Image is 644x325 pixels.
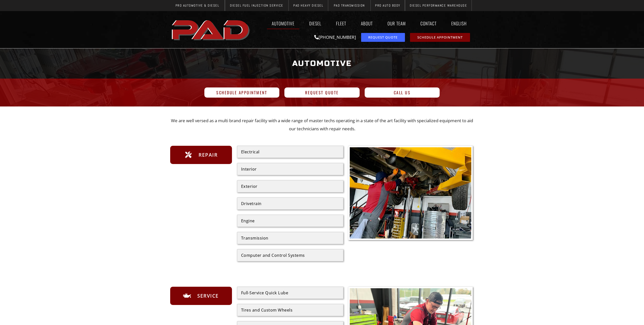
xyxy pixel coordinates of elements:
div: Engine [241,219,339,223]
a: schedule repair or service appointment [410,33,470,42]
a: Call Us [365,87,440,98]
a: Schedule Appointment [204,87,280,98]
a: Request Quote [284,87,360,98]
span: Service [196,292,219,300]
a: Contact [416,17,441,29]
a: English [446,17,474,29]
div: Exterior [241,184,339,188]
nav: Menu [252,17,474,29]
a: Automotive [267,17,299,29]
span: Pro Auto Body [375,4,400,7]
a: Our Team [383,17,411,29]
h1: Automotive [173,54,472,73]
div: Electrical [241,150,339,154]
span: Schedule Appointment [216,91,267,95]
span: Request Quote [368,36,398,39]
span: Repair [197,151,218,159]
img: The image shows the word "PAD" in bold, red, uppercase letters with a slight shadow effect. [170,16,252,43]
span: Schedule Appointment [417,36,463,39]
a: request a service or repair quote [361,33,405,42]
a: [PHONE_NUMBER] [314,34,356,40]
a: Diesel [304,17,326,29]
span: Diesel Fuel Injection Service [230,4,283,7]
a: Fleet [331,17,351,29]
div: Transmission [241,236,339,240]
div: Tires and Custom Wheels [241,308,339,312]
div: Interior [241,167,339,171]
div: Computer and Control Systems [241,253,339,257]
a: About [356,17,378,29]
span: Request Quote [305,91,339,95]
a: pro automotive and diesel home page [170,16,252,43]
img: A mechanic in a red shirt and gloves works under a raised vehicle on a lift in an auto repair shop. [350,147,472,239]
span: Pro Automotive & Diesel [175,4,219,7]
span: PAD Transmission [334,4,365,7]
div: Full-Service Quick Lube [241,291,339,295]
span: PAD Heavy Diesel [293,4,323,7]
div: Drivetrain [241,202,339,206]
span: Diesel Performance Warehouse [410,4,467,7]
p: We are well versed as a multi brand repair facility with a wide range of master techs operating i... [170,117,474,133]
span: Call Us [394,91,411,95]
